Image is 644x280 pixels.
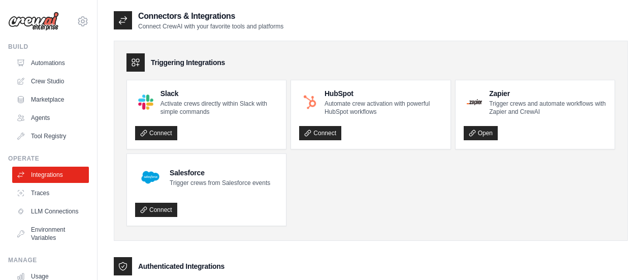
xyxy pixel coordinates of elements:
p: Automate crew activation with powerful HubSpot workflows [325,100,442,116]
p: Activate crews directly within Slack with simple commands [160,100,278,116]
a: Automations [12,55,89,71]
a: Environment Variables [12,222,89,246]
h2: Connectors & Integrations [138,10,283,22]
img: Slack Logo [138,95,153,110]
a: Open [464,126,498,140]
h4: Zapier [489,88,606,99]
img: HubSpot Logo [302,95,317,110]
p: Trigger crews from Salesforce events [170,179,270,187]
a: LLM Connections [12,203,89,220]
div: Build [8,43,89,51]
a: Crew Studio [12,73,89,89]
div: Operate [8,154,89,163]
h3: Authenticated Integrations [138,261,224,271]
a: Connect [135,203,177,217]
div: Manage [8,256,89,264]
a: Agents [12,110,89,126]
p: Trigger crews and automate workflows with Zapier and CrewAI [489,100,606,116]
a: Connect [135,126,177,140]
h4: Salesforce [170,168,270,178]
h3: Triggering Integrations [151,57,225,68]
a: Tool Registry [12,128,89,144]
img: Zapier Logo [467,99,482,105]
h4: Slack [160,88,278,99]
a: Connect [299,126,341,140]
p: Connect CrewAI with your favorite tools and platforms [138,22,283,30]
a: Integrations [12,167,89,183]
a: Marketplace [12,91,89,108]
img: Salesforce Logo [138,165,163,190]
h4: HubSpot [325,88,442,99]
img: Logo [8,12,59,31]
a: Traces [12,185,89,201]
